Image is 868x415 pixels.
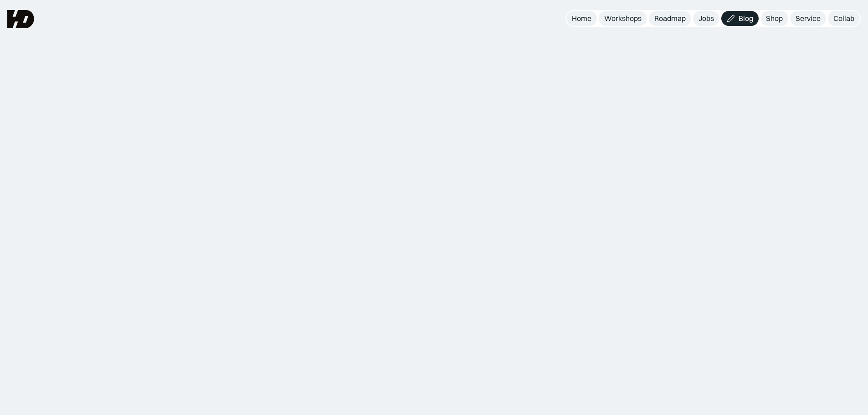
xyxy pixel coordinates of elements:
a: Service [790,11,826,26]
div: Shop [766,14,783,23]
a: Jobs [693,11,719,26]
div: Service [796,14,821,23]
div: Collab [833,14,854,23]
a: Blog [721,11,759,26]
div: Workshops [604,14,642,23]
span: UIUX [504,65,585,109]
a: Roadmap [649,11,691,26]
a: Collab [828,11,860,26]
div: Home [572,14,591,23]
div: MULAI BELAJAR DARI SINI [275,179,594,187]
a: Shop [760,11,788,26]
a: Workshops [599,11,647,26]
div: Jobs [699,14,714,23]
div: Blog [739,14,753,23]
div: Roadmap [654,14,686,23]
a: Home [566,11,597,26]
